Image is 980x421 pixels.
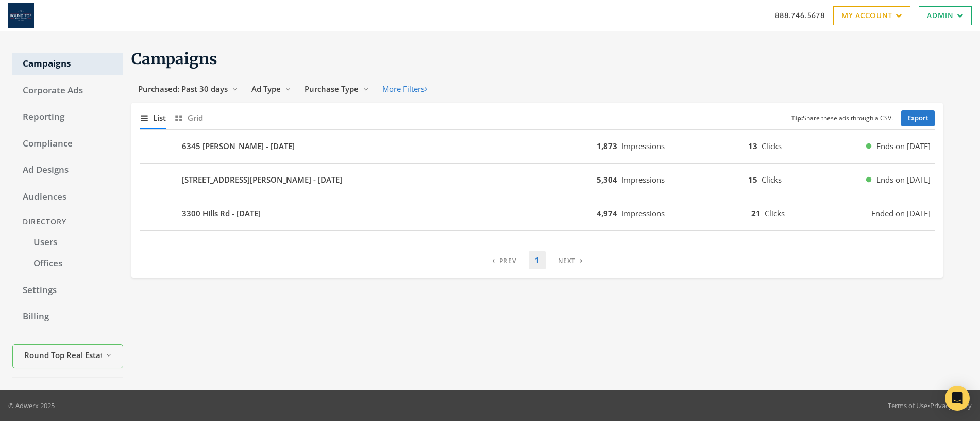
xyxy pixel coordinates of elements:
[748,141,757,151] b: 13
[12,280,123,301] a: Settings
[23,253,123,274] a: Offices
[140,107,166,129] button: List
[305,84,359,94] span: Purchase Type
[751,208,761,218] b: 21
[871,207,931,219] span: Ended on [DATE]
[930,401,972,410] a: Privacy Policy
[597,174,617,185] b: 5,304
[775,10,825,21] a: 888.746.5678
[762,141,782,151] span: Clicks
[876,140,931,152] span: Ends on [DATE]
[8,3,34,28] img: Adwerx
[621,208,665,218] span: Impressions
[833,6,910,25] a: My Account
[888,401,927,410] a: Terms of Use
[486,251,589,269] nav: pagination
[153,112,166,124] span: List
[24,349,102,361] span: Round Top Real Estate
[597,208,617,218] b: 4,974
[762,174,782,185] span: Clicks
[12,159,123,181] a: Ad Designs
[919,6,972,25] a: Admin
[791,114,893,123] small: Share these ads through a CSV.
[245,79,298,99] button: Ad Type
[621,174,665,185] span: Impressions
[621,141,665,151] span: Impressions
[174,107,203,129] button: Grid
[765,208,785,218] span: Clicks
[901,110,935,126] a: Export
[182,174,342,186] b: [STREET_ADDRESS][PERSON_NAME] - [DATE]
[140,201,935,226] button: 3300 Hills Rd - [DATE]4,974Impressions21ClicksEnded on [DATE]
[12,133,123,155] a: Compliance
[131,79,245,99] button: Purchased: Past 30 days
[298,79,376,99] button: Purchase Type
[131,49,217,69] span: Campaigns
[8,400,55,411] p: © Adwerx 2025
[12,306,123,328] a: Billing
[23,232,123,253] a: Users
[12,106,123,128] a: Reporting
[188,112,203,124] span: Grid
[12,53,123,75] a: Campaigns
[888,400,972,411] div: •
[182,207,261,219] b: 3300 Hills Rd - [DATE]
[945,386,970,411] div: Open Intercom Messenger
[597,141,617,151] b: 1,873
[12,80,123,102] a: Corporate Ads
[12,186,123,208] a: Audiences
[140,134,935,159] button: 6345 [PERSON_NAME] - [DATE]1,873Impressions13ClicksEnds on [DATE]
[748,174,757,185] b: 15
[12,344,123,368] button: Round Top Real Estate
[138,84,228,94] span: Purchased: Past 30 days
[12,213,123,232] div: Directory
[251,84,281,94] span: Ad Type
[876,174,931,186] span: Ends on [DATE]
[182,140,295,152] b: 6345 [PERSON_NAME] - [DATE]
[529,251,546,269] a: 1
[140,168,935,192] button: [STREET_ADDRESS][PERSON_NAME] - [DATE]5,304Impressions15ClicksEnds on [DATE]
[791,114,803,122] b: Tip:
[376,79,434,99] button: More Filters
